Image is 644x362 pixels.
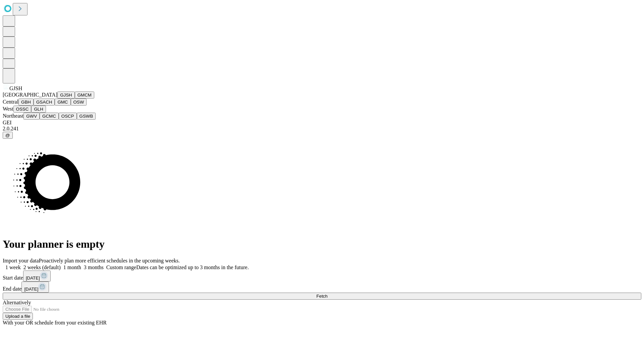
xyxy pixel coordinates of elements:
[5,133,10,138] span: @
[3,238,641,250] h1: Your planner is empty
[316,294,327,299] span: Fetch
[3,313,33,320] button: Upload a file
[3,270,641,282] div: Start date
[63,264,81,270] span: 1 month
[57,92,75,99] button: GJSH
[31,106,46,113] button: GLH
[136,264,249,270] span: Dates can be optimized up to 3 months in the future.
[23,270,51,282] button: [DATE]
[3,293,641,300] button: Fetch
[3,106,13,112] span: West
[3,300,31,305] span: Alternatively
[3,282,641,293] div: End date
[3,92,57,98] span: [GEOGRAPHIC_DATA]
[59,113,77,120] button: OSCP
[3,320,107,325] span: With your OR schedule from your existing EHR
[26,276,40,281] span: [DATE]
[84,264,104,270] span: 3 months
[13,106,32,113] button: OSSC
[106,264,136,270] span: Custom range
[3,120,641,126] div: GEI
[18,99,34,106] button: GBH
[3,132,13,139] button: @
[9,85,22,91] span: GJSH
[77,113,96,120] button: GSWB
[55,99,70,106] button: GMC
[40,113,59,120] button: GCMC
[71,99,87,106] button: OSW
[39,258,180,263] span: Proactively plan more efficient schedules in the upcoming weeks.
[75,92,94,99] button: GMCM
[34,99,55,106] button: GSACH
[21,282,49,293] button: [DATE]
[24,287,38,292] span: [DATE]
[23,113,40,120] button: GWV
[23,264,61,270] span: 2 weeks (default)
[3,258,39,263] span: Import your data
[3,99,18,105] span: Central
[5,264,21,270] span: 1 week
[3,126,641,132] div: 2.0.241
[3,113,23,119] span: Northeast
